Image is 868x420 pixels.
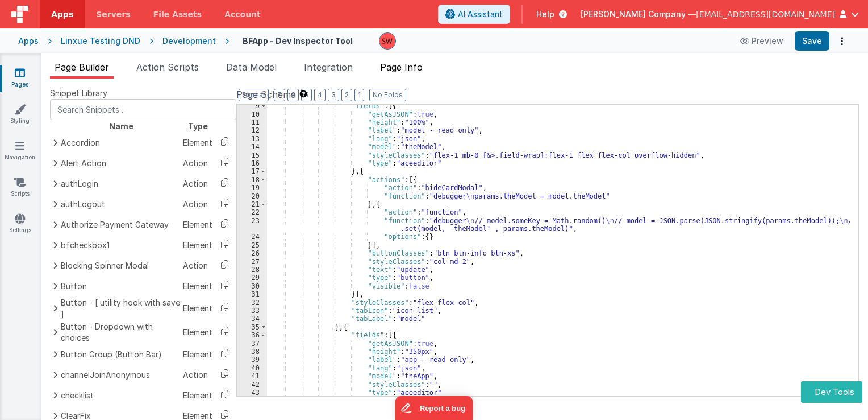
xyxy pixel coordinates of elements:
[182,344,213,365] td: Element
[237,110,267,118] div: 10
[274,89,285,101] button: 7
[237,323,267,331] div: 35
[795,31,829,51] button: Save
[50,99,236,120] input: Search Snippets ...
[314,89,325,101] button: 4
[237,151,267,159] div: 15
[182,133,213,153] td: Element
[60,153,182,174] td: Alert Action
[237,192,267,200] div: 20
[237,102,267,110] div: 9
[96,9,130,20] span: Servers
[237,184,267,192] div: 19
[60,133,182,153] td: Accordion
[226,61,277,73] span: Data Model
[243,35,353,47] h4: BFApp - Dev Inspector Tool
[237,331,267,339] div: 36
[237,389,267,397] div: 43
[182,385,213,406] td: Element
[458,9,503,20] span: AI Assistant
[237,348,267,356] div: 38
[136,61,199,73] span: Action Scripts
[239,89,269,101] button: Format
[182,153,213,174] td: Action
[354,89,364,101] button: 1
[237,307,267,315] div: 33
[182,215,213,235] td: Element
[237,167,267,175] div: 17
[438,5,510,24] button: AI Assistant
[182,235,213,256] td: Element
[237,290,267,298] div: 31
[18,35,39,47] div: Apps
[182,276,213,297] td: Element
[60,194,182,215] td: authLogout
[536,9,554,20] span: Help
[379,33,395,49] img: d5d5e22eeaee244ecab42caaf22dbd7e
[801,381,862,403] button: Dev Tools
[60,320,182,344] td: Button - Dropdown with choices
[237,233,267,241] div: 24
[188,121,208,131] span: Type
[60,215,182,235] td: Authorize Payment Gateway
[237,126,267,134] div: 12
[237,176,267,184] div: 18
[61,35,140,47] div: Linxue Testing DND
[55,61,109,73] span: Page Builder
[50,88,107,99] span: Snippet Library
[328,89,339,101] button: 3
[237,315,267,323] div: 34
[162,35,216,47] div: Development
[237,200,267,208] div: 21
[60,276,182,297] td: Button
[237,340,267,348] div: 37
[237,135,267,143] div: 13
[182,194,213,215] td: Action
[237,266,267,274] div: 28
[109,121,133,131] span: Name
[60,256,182,276] td: Blocking Spinner Modal
[60,385,182,406] td: checklist
[153,9,202,20] span: File Assets
[581,9,696,20] span: [PERSON_NAME] Company —
[237,208,267,216] div: 22
[60,365,182,385] td: channelJoinAnonymous
[237,143,267,151] div: 14
[237,241,267,249] div: 25
[581,9,859,20] button: [PERSON_NAME] Company — [EMAIL_ADDRESS][DOMAIN_NAME]
[237,159,267,167] div: 16
[237,282,267,290] div: 30
[395,396,473,420] iframe: Marker.io feedback button
[182,256,213,276] td: Action
[51,9,73,20] span: Apps
[380,61,423,73] span: Page Info
[60,174,182,194] td: authLogin
[182,174,213,194] td: Action
[60,235,182,256] td: bfcheckbox1
[287,89,299,101] button: 6
[60,344,182,365] td: Button Group (Button Bar)
[237,274,267,282] div: 29
[237,118,267,126] div: 11
[237,381,267,389] div: 42
[341,89,352,101] button: 2
[237,217,267,233] div: 23
[696,9,835,20] span: [EMAIL_ADDRESS][DOMAIN_NAME]
[237,372,267,380] div: 41
[369,89,406,101] button: No Folds
[237,258,267,266] div: 27
[182,320,213,344] td: Element
[237,249,267,257] div: 26
[60,297,182,320] td: Button - [ utility hook with save ]
[182,365,213,385] td: Action
[182,297,213,320] td: Element
[237,299,267,307] div: 32
[733,32,790,50] button: Preview
[237,364,267,372] div: 40
[304,61,353,73] span: Integration
[834,33,850,49] button: Options
[237,356,267,364] div: 39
